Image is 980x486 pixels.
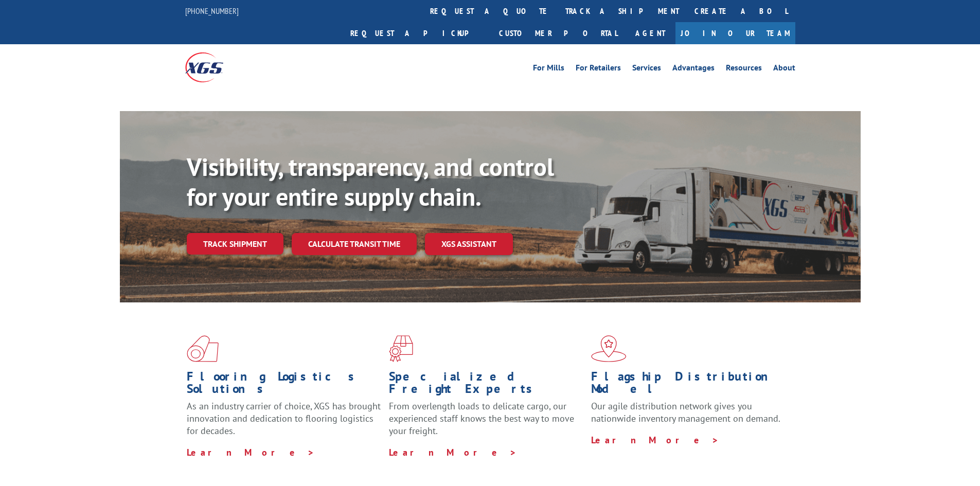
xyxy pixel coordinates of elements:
a: Advantages [672,64,715,75]
a: Request a pickup [343,22,491,44]
h1: Flagship Distribution Model [591,370,786,400]
img: xgs-icon-focused-on-flooring-red [389,335,413,362]
a: Learn More > [187,446,315,458]
a: Agent [625,22,675,44]
a: For Mills [533,64,564,75]
h1: Flooring Logistics Solutions [187,370,381,400]
a: Resources [726,64,762,75]
img: xgs-icon-flagship-distribution-model-red [591,335,627,362]
a: About [773,64,795,75]
a: Track shipment [187,233,283,255]
a: XGS ASSISTANT [425,233,513,255]
a: Learn More > [591,434,719,446]
b: Visibility, transparency, and control for your entire supply chain. [187,151,554,212]
a: Join Our Team [675,22,795,44]
a: Calculate transit time [292,233,417,255]
span: As an industry carrier of choice, XGS has brought innovation and dedication to flooring logistics... [187,400,381,437]
a: For Retailers [576,64,621,75]
img: xgs-icon-total-supply-chain-intelligence-red [187,335,219,362]
h1: Specialized Freight Experts [389,370,583,400]
a: Services [632,64,661,75]
span: Our agile distribution network gives you nationwide inventory management on demand. [591,400,780,424]
a: [PHONE_NUMBER] [185,6,239,16]
a: Customer Portal [491,22,625,44]
a: Learn More > [389,446,517,458]
p: From overlength loads to delicate cargo, our experienced staff knows the best way to move your fr... [389,400,583,446]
